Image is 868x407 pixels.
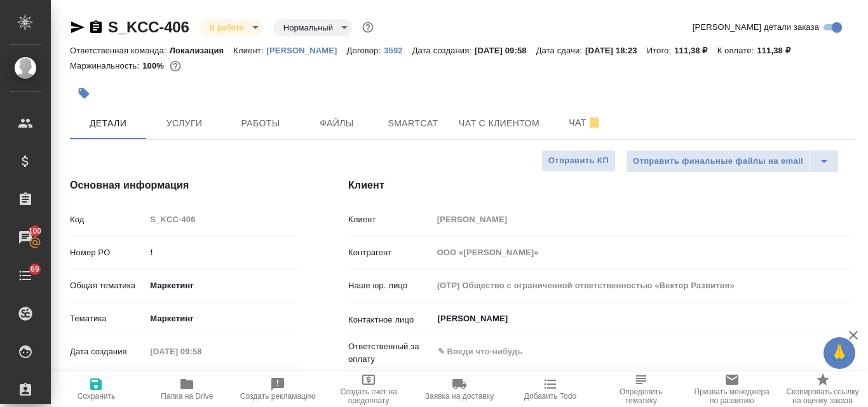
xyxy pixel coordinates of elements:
span: Скопировать ссылку на оценку заказа [785,387,860,405]
p: Ответственная команда: [70,46,170,55]
span: Определить тематику [603,387,679,405]
p: 111,38 ₽ [674,46,717,55]
p: [PERSON_NAME] [267,46,347,55]
p: К оплате: [717,46,757,55]
p: Локализация [170,46,234,55]
button: Сохранить [51,371,142,407]
input: Пустое поле [433,243,854,262]
p: Тематика [70,312,146,325]
span: Отправить финальные файлы на email [633,154,803,169]
span: 100 [21,225,50,237]
span: Чат [555,115,616,131]
p: 111,38 ₽ [757,46,800,55]
span: [PERSON_NAME] детали заказа [693,21,819,34]
p: 100% [142,61,167,70]
a: 3592 [384,44,412,55]
span: 🙏 [829,340,850,366]
button: Определить тематику [595,371,686,407]
span: Заявка на доставку [425,392,494,401]
span: Чат с клиентом [459,116,539,131]
span: 69 [23,263,47,276]
input: Пустое поле [146,342,257,361]
p: [DATE] 18:23 [585,46,647,55]
h4: Клиент [348,178,854,193]
p: Клиент: [233,46,266,55]
p: Контактное лицо [348,314,433,326]
button: 0.00 RUB; [167,58,184,74]
p: Контрагент [348,246,433,259]
p: Дата создания [70,345,146,358]
span: Добавить Todo [524,392,576,401]
button: Скопировать ссылку на оценку заказа [777,371,868,407]
button: Папка на Drive [142,371,233,407]
span: Услуги [154,116,215,131]
h4: Основная информация [70,178,297,193]
p: Договор: [346,46,384,55]
a: S_KCC-406 [108,18,189,36]
p: Наше юр. лицо [348,279,433,292]
p: Дата создания: [412,46,475,55]
button: Скопировать ссылку [88,20,104,35]
p: Дата сдачи: [536,46,585,55]
button: Создать счет на предоплату [323,371,414,407]
button: Open [847,317,850,320]
a: 100 [3,222,48,253]
input: Пустое поле [146,210,297,229]
button: 🙏 [824,337,855,369]
button: Доп статусы указывают на важность/срочность заказа [360,19,376,36]
span: Создать счет на предоплату [331,387,407,405]
svg: Отписаться [587,116,602,131]
span: Создать рекламацию [240,392,316,401]
span: Работы [230,116,291,131]
input: Пустое поле [433,276,854,295]
p: Ответственный за оплату [348,340,433,366]
span: Детали [78,116,139,131]
span: Сохранить [78,392,116,401]
button: Скопировать ссылку для ЯМессенджера [70,20,85,35]
p: [DATE] 09:58 [475,46,536,55]
span: Призвать менеджера по развитию [694,387,770,405]
span: Smartcat [383,116,444,131]
div: Маркетинг [146,275,297,297]
button: Заявка на доставку [414,371,505,407]
div: В работе [273,19,352,36]
button: Добавить тэг [70,79,98,107]
p: Код [70,213,146,226]
p: 3592 [384,46,412,55]
p: Итого: [647,46,674,55]
button: Отправить КП [541,150,616,172]
div: Маркетинг [146,308,297,330]
div: split button [626,150,839,173]
a: [PERSON_NAME] [267,44,347,55]
p: Маржинальность: [70,61,142,70]
button: Нормальный [280,22,337,33]
span: Папка на Drive [161,392,213,401]
button: Отправить финальные файлы на email [626,150,810,173]
div: В работе [200,19,263,36]
p: Общая тематика [70,279,146,292]
input: ✎ Введи что-нибудь [146,243,297,262]
span: Отправить КП [548,154,609,168]
p: Клиент [348,213,433,226]
a: 69 [3,260,48,291]
button: Добавить Todo [505,371,595,407]
button: В работе [206,22,248,33]
button: Призвать менеджера по развитию [686,371,777,407]
input: Пустое поле [433,210,854,229]
button: Создать рекламацию [233,371,323,407]
p: Номер PO [70,246,146,259]
span: Файлы [306,116,367,131]
input: ✎ Введи что-нибудь [437,344,808,359]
